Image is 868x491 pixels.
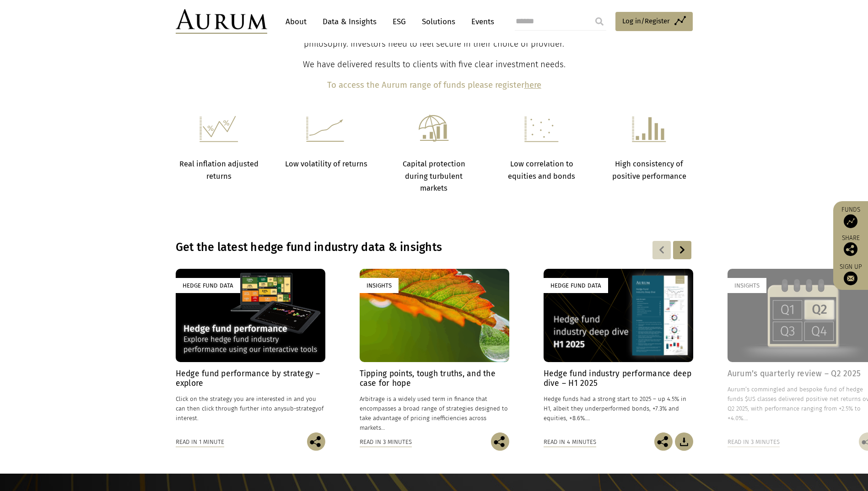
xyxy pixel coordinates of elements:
input: Submit [590,12,609,31]
div: Insights [360,278,399,293]
a: Solutions [417,13,460,30]
div: Share [838,235,863,256]
a: Hedge Fund Data Hedge fund industry performance deep dive – H1 2025 Hedge funds had a strong star... [544,269,693,432]
div: Insights [728,278,766,293]
strong: Real inflation adjusted returns [179,160,259,180]
a: Funds [838,206,863,228]
a: here [524,80,541,90]
div: Read in 3 minutes [360,437,412,447]
div: Hedge Fund Data [176,278,240,293]
div: Read in 4 minutes [544,437,596,447]
strong: High consistency of positive performance [612,160,686,180]
img: Aurum [176,9,267,34]
a: Events [467,13,494,30]
div: Read in 1 minute [176,437,224,447]
h4: Hedge fund performance by strategy – explore [176,369,325,388]
img: Share this post [307,432,325,451]
p: Arbitrage is a widely used term in finance that encompasses a broad range of strategies designed ... [360,394,509,433]
a: About [281,13,311,30]
p: Hedge funds had a strong start to 2025 – up 4.5% in H1, albeit they underperformed bonds, +7.3% a... [544,394,693,423]
img: Access Funds [844,214,857,228]
div: Hedge Fund Data [544,278,608,293]
img: Download Article [675,432,693,451]
b: To access the Aurum range of funds please register [327,80,524,90]
a: Data & Insights [318,13,381,30]
a: Log in/Register [615,12,693,31]
span: Log in/Register [622,16,670,27]
img: Sign up to our newsletter [844,272,857,285]
h4: Tipping points, tough truths, and the case for hope [360,369,509,388]
h3: Get the latest hedge fund industry data & insights [176,240,575,254]
img: Share this post [654,432,673,451]
a: Sign up [838,263,863,285]
strong: Capital protection during turbulent markets [403,160,465,192]
h4: Hedge fund industry performance deep dive – H1 2025 [544,369,693,388]
div: Read in 3 minutes [728,437,780,447]
a: ESG [388,13,410,30]
strong: Low volatility of returns [285,160,367,168]
a: Insights Tipping points, tough truths, and the case for hope Arbitrage is a widely used term in f... [360,269,509,432]
img: Share this post [491,432,509,451]
strong: Low correlation to equities and bonds [508,160,575,180]
span: sub-strategy [284,405,318,412]
a: Hedge Fund Data Hedge fund performance by strategy – explore Click on the strategy you are intere... [176,269,325,432]
img: Share this post [844,242,857,256]
span: We have delivered results to clients with five clear investment needs. [303,59,566,69]
p: Click on the strategy you are interested in and you can then click through further into any of in... [176,394,325,423]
